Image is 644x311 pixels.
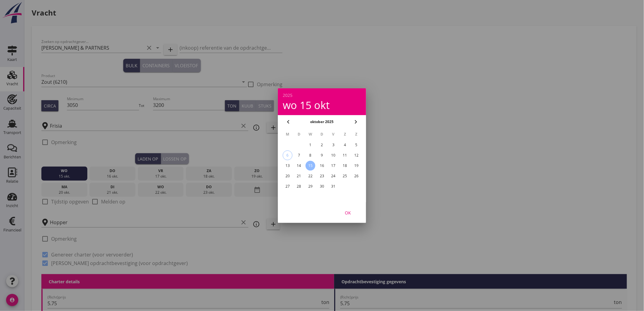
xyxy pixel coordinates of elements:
i: chevron_left [285,118,292,125]
button: 29 [306,182,315,191]
button: 10 [329,150,338,160]
button: 11 [340,150,350,160]
th: W [305,129,316,140]
button: 13 [283,161,292,171]
div: 2025 [283,93,361,97]
div: 6 [283,151,292,160]
button: 20 [283,171,292,181]
button: OK [334,207,361,218]
button: 3 [329,140,338,150]
th: Z [351,129,362,140]
th: D [317,129,327,140]
button: 7 [294,150,304,160]
button: 17 [329,161,338,171]
button: 30 [317,182,327,191]
button: 22 [306,171,315,181]
button: 21 [294,171,304,181]
th: V [328,129,339,140]
i: chevron_right [352,118,359,125]
button: 18 [340,161,350,171]
button: 31 [329,182,338,191]
button: 1 [306,140,315,150]
button: 25 [340,171,350,181]
button: 27 [283,182,292,191]
button: 23 [317,171,327,181]
div: OK [339,209,356,216]
button: 8 [306,150,315,160]
th: Z [340,129,351,140]
th: M [282,129,293,140]
button: 2 [317,140,327,150]
button: 15 [306,161,315,171]
button: 28 [294,182,304,191]
button: 4 [340,140,350,150]
button: 14 [294,161,304,171]
button: 6 [283,150,292,160]
button: 26 [352,171,361,181]
button: 5 [352,140,361,150]
th: D [294,129,305,140]
div: wo 15 okt [283,100,361,110]
button: 24 [329,171,338,181]
button: 9 [317,150,327,160]
button: 16 [317,161,327,171]
button: oktober 2025 [309,117,336,126]
button: 19 [352,161,361,171]
button: 12 [352,150,361,160]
